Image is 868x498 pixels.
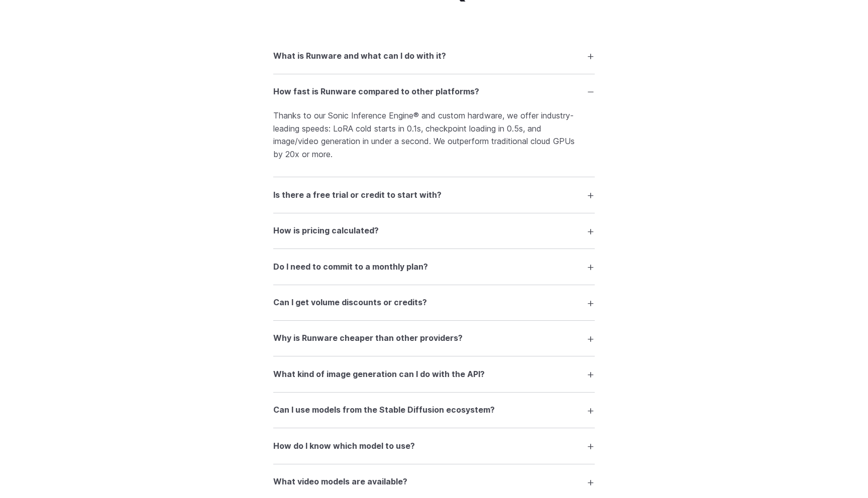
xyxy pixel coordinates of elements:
[273,332,463,345] h3: Why is Runware cheaper than other providers?
[273,475,407,488] h3: What video models are available?
[273,185,595,204] summary: Is there a free trial or credit to start with?
[273,224,379,237] h3: How is pricing calculated?
[273,364,595,384] summary: What kind of image generation can I do with the API?
[273,82,595,101] summary: How fast is Runware compared to other platforms?
[273,293,595,312] summary: Can I get volume discounts or credits?
[273,257,595,276] summary: Do I need to commit to a monthly plan?
[273,329,595,348] summary: Why is Runware cheaper than other providers?
[273,46,595,65] summary: What is Runware and what can I do with it?
[273,368,485,381] h3: What kind of image generation can I do with the API?
[273,296,427,309] h3: Can I get volume discounts or credits?
[273,472,595,491] summary: What video models are available?
[273,50,446,63] h3: What is Runware and what can I do with it?
[273,85,479,98] h3: How fast is Runware compared to other platforms?
[273,401,595,420] summary: Can I use models from the Stable Diffusion ecosystem?
[273,221,595,240] summary: How is pricing calculated?
[273,109,595,161] p: Thanks to our Sonic Inference Engine® and custom hardware, we offer industry-leading speeds: LoRA...
[273,261,428,274] h3: Do I need to commit to a monthly plan?
[273,436,595,455] summary: How do I know which model to use?
[273,189,442,202] h3: Is there a free trial or credit to start with?
[273,440,415,453] h3: How do I know which model to use?
[273,404,495,417] h3: Can I use models from the Stable Diffusion ecosystem?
